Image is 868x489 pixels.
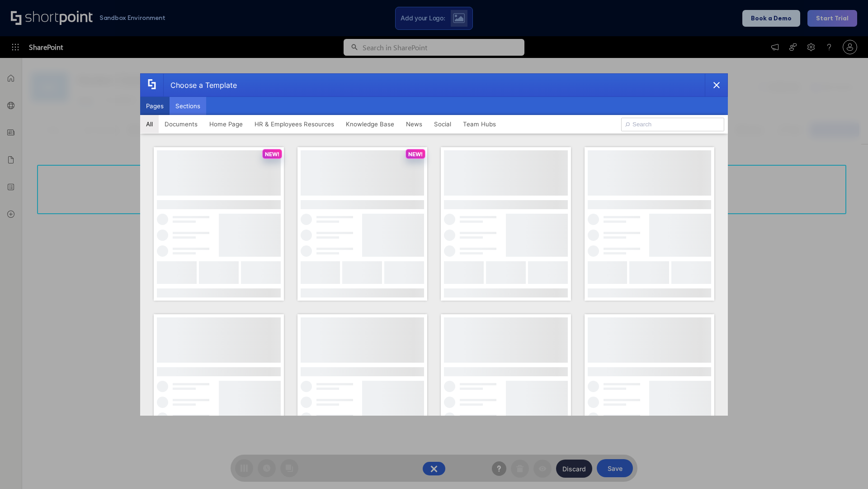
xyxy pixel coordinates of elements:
button: Social [428,115,457,133]
button: HR & Employees Resources [249,115,340,133]
button: Documents [159,115,203,133]
input: Search [621,118,724,131]
div: Choose a Template [163,74,237,96]
iframe: Chat Widget [823,446,868,489]
button: Sections [170,97,206,115]
p: NEW! [265,151,279,158]
button: Team Hubs [457,115,502,133]
button: Home Page [203,115,249,133]
button: All [140,115,159,133]
p: NEW! [408,151,423,158]
button: Pages [140,97,170,115]
button: News [400,115,428,133]
div: template selector [140,73,728,416]
button: Knowledge Base [340,115,400,133]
